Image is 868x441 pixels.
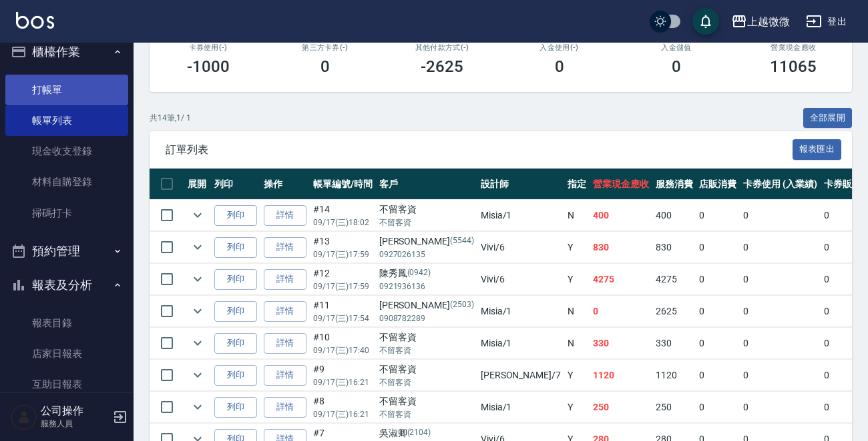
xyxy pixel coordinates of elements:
h3: 0 [320,57,330,76]
td: #8 [310,392,376,423]
td: 0 [696,392,740,423]
button: expand row [188,237,208,257]
td: 400 [590,200,652,231]
h5: 公司操作 [41,404,109,418]
button: save [692,8,719,35]
td: 0 [696,296,740,327]
a: 材料自購登錄 [5,167,128,197]
td: 0 [740,328,821,359]
td: #12 [310,264,376,295]
td: N [564,200,590,231]
a: 報表目錄 [5,308,128,338]
h2: 其他付款方式(-) [400,43,485,52]
button: expand row [188,365,208,385]
td: 250 [590,392,652,423]
a: 現金收支登錄 [5,136,128,167]
td: 0 [696,360,740,391]
th: 服務消費 [652,169,696,200]
td: 0 [696,264,740,295]
td: Misia /1 [477,200,564,231]
th: 列印 [211,169,260,200]
td: 1120 [590,360,652,391]
span: 訂單列表 [166,143,793,157]
td: 0 [740,392,821,423]
td: 250 [652,392,696,423]
button: 報表匯出 [793,139,842,160]
p: (2503) [450,298,474,312]
button: 列印 [214,269,257,290]
th: 卡券使用 (入業績) [740,169,821,200]
td: Misia /1 [477,392,564,423]
p: 09/17 (三) 17:59 [313,280,373,292]
button: 列印 [214,301,257,322]
td: 0 [740,360,821,391]
td: 0 [740,232,821,263]
a: 詳情 [264,301,306,322]
button: 列印 [214,397,257,418]
div: 上越微微 [747,13,790,30]
p: 09/17 (三) 17:40 [313,344,373,356]
p: 不留客資 [379,344,474,356]
a: 詳情 [264,205,306,226]
p: 09/17 (三) 16:21 [313,376,373,388]
a: 報表匯出 [793,143,842,155]
p: 不留客資 [379,408,474,420]
p: 09/17 (三) 17:54 [313,312,373,324]
td: 830 [590,232,652,263]
h3: 11065 [770,57,817,76]
a: 互助日報表 [5,369,128,400]
button: expand row [188,205,208,225]
p: 0908782289 [379,312,474,324]
button: 櫃檯作業 [5,35,128,69]
button: 報表及分析 [5,268,128,302]
h3: 0 [555,57,564,76]
p: 共 14 筆, 1 / 1 [150,112,191,124]
td: N [564,328,590,359]
th: 客戶 [376,169,477,200]
button: expand row [188,301,208,321]
td: Misia /1 [477,296,564,327]
a: 詳情 [264,365,306,386]
a: 詳情 [264,333,306,354]
td: #11 [310,296,376,327]
button: 列印 [214,365,257,386]
td: Vivi /6 [477,232,564,263]
td: #9 [310,360,376,391]
div: 不留客資 [379,362,474,376]
td: 400 [652,200,696,231]
h2: 入金儲值 [634,43,718,52]
button: 列印 [214,205,257,226]
div: [PERSON_NAME] [379,298,474,312]
td: 830 [652,232,696,263]
a: 帳單列表 [5,105,128,136]
div: [PERSON_NAME] [379,234,474,248]
td: 0 [590,296,652,327]
p: 09/17 (三) 18:02 [313,217,373,228]
p: (2104) [407,426,431,440]
div: 吳淑卿 [379,426,474,440]
h2: 入金使用(-) [517,43,602,52]
button: expand row [188,333,208,353]
a: 掃碼打卡 [5,198,128,228]
td: 0 [696,200,740,231]
td: 0 [740,264,821,295]
img: Logo [16,12,54,29]
th: 指定 [564,169,590,200]
p: 09/17 (三) 16:21 [313,408,373,420]
th: 營業現金應收 [590,169,652,200]
p: 服務人員 [41,418,109,430]
div: 陳秀鳳 [379,266,474,280]
td: 1120 [652,360,696,391]
img: Person [11,404,37,430]
a: 打帳單 [5,75,128,105]
button: 全部展開 [803,108,853,129]
button: 上越微微 [726,8,795,35]
h3: -1000 [187,57,230,76]
th: 設計師 [477,169,564,200]
td: Y [564,232,590,263]
td: [PERSON_NAME] /7 [477,360,564,391]
td: Y [564,360,590,391]
h3: 0 [672,57,681,76]
div: 不留客資 [379,203,474,217]
button: expand row [188,397,208,417]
